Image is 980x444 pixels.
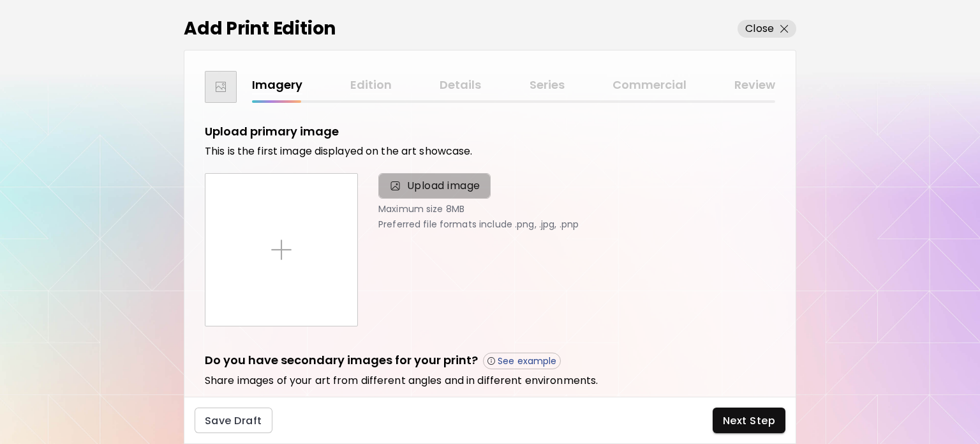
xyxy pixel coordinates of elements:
[723,414,775,427] span: Next Step
[378,173,491,199] span: Upload image
[195,408,272,433] button: Save Draft
[205,123,339,140] h5: Upload primary image
[378,219,775,229] p: Preferred file formats include .png, .jpg, .pnp
[483,353,561,369] button: See example
[407,178,480,194] span: Upload image
[216,82,226,92] img: thumbnail
[378,204,775,214] p: Maximum size 8MB
[498,355,556,367] p: See example
[713,408,785,433] button: Next Step
[205,145,775,158] h6: This is the first image displayed on the art showcase.
[271,240,292,260] img: placeholder
[205,374,775,387] h6: Share images of your art from different angles and in different environments.
[205,414,262,427] span: Save Draft
[205,352,478,369] h5: Do you have secondary images for your print?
